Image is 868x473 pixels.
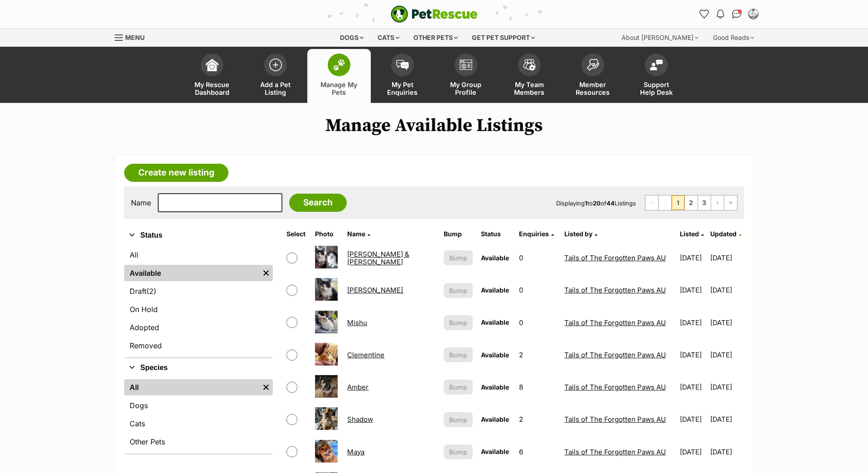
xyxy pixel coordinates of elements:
[509,81,550,96] span: My Team Members
[749,10,758,19] img: Tails of The Forgotten Paws AU profile pic
[724,195,737,210] a: Last page
[259,379,273,395] a: Remove filter
[347,286,403,294] a: [PERSON_NAME]
[515,339,560,371] td: 2
[434,49,498,103] a: My Group Profile
[347,250,409,266] a: [PERSON_NAME] & [PERSON_NAME]
[606,200,615,207] strong: 44
[391,5,478,23] img: logo-e224e6f780fb5917bec1dbf3a21bbac754714ae5b6737aabdf751b685950b380.svg
[446,81,486,96] span: My Group Profile
[449,318,467,327] span: Bump
[311,227,343,241] th: Photo
[717,10,724,19] img: notifications-46538b983faf8c2785f20acdc204bb7945ddae34d4c08c2a6579f10ce5e182be.svg
[334,29,370,47] div: Dogs
[711,195,724,210] a: Next page
[481,318,509,326] span: Available
[449,253,467,263] span: Bump
[680,230,704,238] a: Listed
[124,319,273,336] a: Adopted
[615,29,705,47] div: About [PERSON_NAME]
[698,195,711,210] a: Page 3
[307,49,371,103] a: Manage My Pets
[206,59,218,71] img: dashboard-icon-eb2f2d2d3e046f16d808141f083e7271f6b2e854fb5c12c21221c1fb7104beca.svg
[481,351,509,359] span: Available
[347,230,370,238] a: Name
[259,265,273,281] a: Remove filter
[519,230,554,238] a: Enquiries
[444,380,473,395] button: Bump
[255,81,296,96] span: Add a Pet Listing
[124,362,273,374] button: Species
[481,415,509,423] span: Available
[481,448,509,455] span: Available
[680,230,699,238] span: Listed
[697,7,712,21] a: Favourites
[730,7,744,21] a: Conversations
[192,81,233,96] span: My Rescue Dashboard
[564,286,666,294] a: Tails of The Forgotten Paws AU
[289,194,347,212] input: Search
[707,29,761,47] div: Good Reads
[676,274,709,306] td: [DATE]
[444,444,473,459] button: Bump
[572,81,613,96] span: Member Resources
[645,195,658,210] span: First page
[564,448,666,456] a: Tails of The Forgotten Paws AU
[515,404,560,435] td: 2
[564,383,666,391] a: Tails of The Forgotten Paws AU
[391,5,478,23] a: PetRescue
[481,286,509,294] span: Available
[347,383,369,391] a: Amber
[481,254,509,262] span: Available
[125,34,145,41] span: Menu
[515,242,560,273] td: 0
[131,199,151,207] label: Name
[124,283,273,299] a: Draft
[466,29,541,47] div: Get pet support
[180,49,244,103] a: My Rescue Dashboard
[746,7,761,21] button: My account
[333,59,345,71] img: manage-my-pets-icon-02211641906a0b7f246fdf0571729dbe1e7629f14944591b6c1af311fb30b64b.svg
[676,371,709,403] td: [DATE]
[124,265,259,281] a: Available
[269,59,282,71] img: add-pet-listing-icon-0afa8454b4691262ce3f59096e99ab1cd57d4a30225e0717b998d2c9b9846f56.svg
[564,318,666,327] a: Tails of The Forgotten Paws AU
[124,377,273,453] div: Species
[124,415,273,432] a: Cats
[124,247,273,263] a: All
[564,254,666,262] a: Tails of The Forgotten Paws AU
[515,274,560,306] td: 0
[460,59,472,70] img: group-profile-icon-3fa3cf56718a62981997c0bc7e787c4b2cf8bcc04b72c1350f741eb67cf2f40e.svg
[481,383,509,391] span: Available
[319,81,359,96] span: Manage My Pets
[676,339,709,371] td: [DATE]
[710,436,743,468] td: [DATE]
[124,397,273,414] a: Dogs
[710,371,743,403] td: [DATE]
[515,371,560,403] td: 8
[124,434,273,450] a: Other Pets
[283,227,310,241] th: Select
[347,351,384,359] a: Clementine
[564,351,666,359] a: Tails of The Forgotten Paws AU
[440,227,476,241] th: Bump
[564,415,666,424] a: Tails of The Forgotten Paws AU
[523,59,536,71] img: team-members-icon-5396bd8760b3fe7c0b43da4ab00e1e3bb1a5d9ba89233759b79545d2d3fc5d0d.svg
[498,49,561,103] a: My Team Members
[710,230,742,238] a: Updated
[585,200,587,207] strong: 1
[697,7,761,21] ul: Account quick links
[564,230,592,238] span: Listed by
[659,195,671,210] span: Previous page
[124,379,259,395] a: All
[244,49,307,103] a: Add a Pet Listing
[732,10,742,19] img: chat-41dd97257d64d25036548639549fe6c8038ab92f7586957e7f3b1b290dea8141.svg
[556,200,636,207] span: Displaying to of Listings
[672,195,684,210] span: Page 1
[587,59,599,71] img: member-resources-icon-8e73f808a243e03378d46382f2149f9095a855e16c252ad45f914b54edf8863c.svg
[124,245,273,357] div: Status
[710,242,743,273] td: [DATE]
[515,436,560,468] td: 6
[396,60,409,70] img: pet-enquiries-icon-7e3ad2cf08bfb03b45e93fb7055b45f3efa6380592205ae92323e6603595dc1f.svg
[347,415,373,424] a: Shadow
